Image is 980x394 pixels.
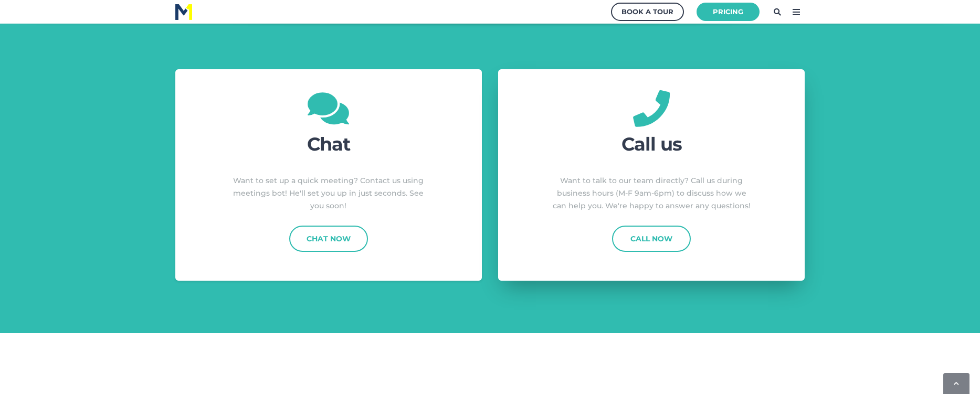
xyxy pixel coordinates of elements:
div: Book a Tour [621,5,673,18]
p: Want to set up a quick meeting? Contact us using meetings bot! He'll set you up in just seconds. ... [226,175,431,212]
p: Want to talk to our team directly? Call us during business hours (M-F 9am-6pm) to discuss how we ... [549,175,754,212]
img: M1 Logo - Blue Letters - for Light Backgrounds-2 [175,4,192,20]
a: Chat Now [289,226,368,252]
h2: Chat [226,132,431,156]
h2: Call us [549,132,754,156]
a: Book a Tour [611,3,684,21]
a: Pricing [697,3,760,21]
a: Call Now [612,226,691,252]
iframe: Chat Widget [745,17,980,394]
